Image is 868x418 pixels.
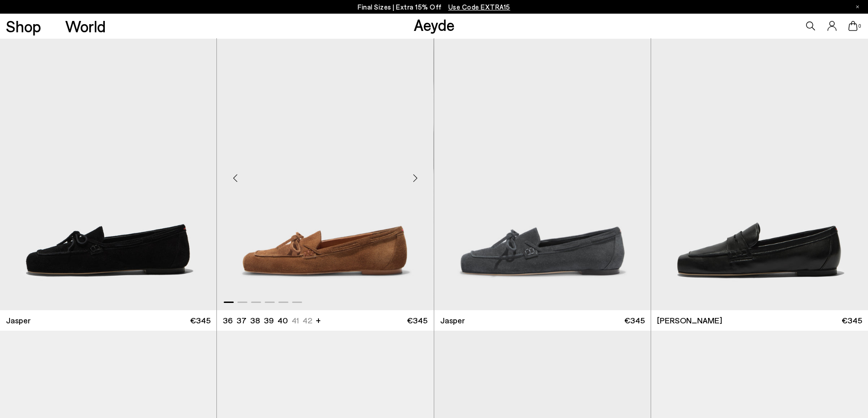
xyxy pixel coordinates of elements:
[316,314,321,326] li: +
[217,39,433,310] img: Jasper Moccasin Loafers
[624,315,645,326] span: €345
[842,315,862,326] span: €345
[434,310,651,331] a: Jasper €345
[217,310,433,331] a: 36 37 38 39 40 41 42 + €345
[250,315,260,326] li: 38
[434,39,651,310] a: 6 / 6 1 / 6 2 / 6 3 / 6 4 / 6 5 / 6 6 / 6 1 / 6 Next slide Previous slide
[65,18,106,34] a: World
[440,315,465,326] span: Jasper
[651,39,867,310] div: 2 / 6
[657,315,722,326] span: [PERSON_NAME]
[190,315,211,326] span: €345
[223,315,233,326] li: 36
[264,315,274,326] li: 39
[6,18,41,34] a: Shop
[221,164,249,191] div: Previous slide
[651,310,868,331] a: [PERSON_NAME] €345
[651,39,868,310] img: Lana Moccasin Loafers
[651,39,867,310] img: Jasper Moccasin Loafers
[277,315,288,326] li: 40
[414,15,455,34] a: Aeyde
[358,1,510,13] p: Final Sizes | Extra 15% Off
[407,315,427,326] span: €345
[223,315,309,326] ul: variant
[236,315,247,326] li: 37
[434,39,651,310] img: Jasper Moccasin Loafers
[433,39,650,310] div: 2 / 6
[217,39,433,310] div: 1 / 6
[402,164,429,191] div: Next slide
[217,39,433,310] a: 6 / 6 1 / 6 2 / 6 3 / 6 4 / 6 5 / 6 6 / 6 1 / 6 Next slide Previous slide
[858,24,862,29] span: 0
[433,39,650,310] img: Jasper Moccasin Loafers
[448,3,510,11] span: Navigate to /collections/ss25-final-sizes
[434,39,651,310] div: 1 / 6
[848,21,858,31] a: 0
[6,315,31,326] span: Jasper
